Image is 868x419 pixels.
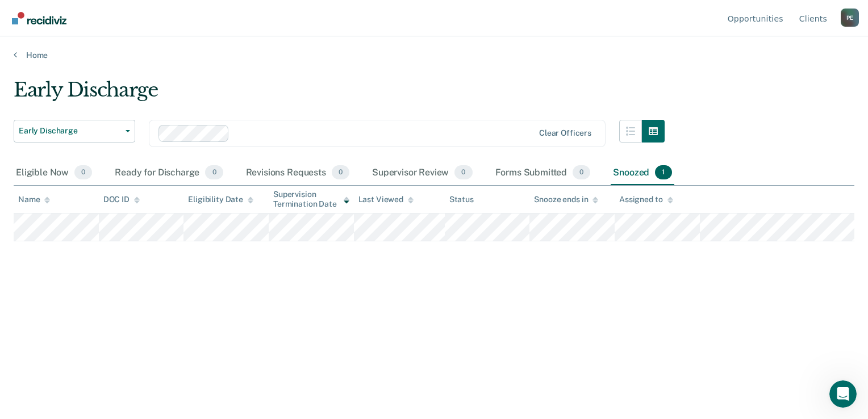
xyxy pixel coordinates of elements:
[188,195,253,204] div: Eligibility Date
[370,161,475,186] div: Supervisor Review0
[454,165,472,180] span: 0
[205,165,223,180] span: 0
[829,380,857,408] iframe: Intercom live chat
[539,128,591,138] div: Clear officers
[14,78,665,111] div: Early Discharge
[611,161,674,186] div: Snoozed1
[14,120,135,143] button: Early Discharge
[103,195,140,204] div: DOC ID
[493,161,593,186] div: Forms Submitted0
[14,161,94,186] div: Eligible Now0
[14,50,854,60] a: Home
[332,165,349,180] span: 0
[273,190,349,209] div: Supervision Termination Date
[841,9,859,27] button: Profile dropdown button
[74,165,92,180] span: 0
[112,161,225,186] div: Ready for Discharge0
[655,165,671,180] span: 1
[534,195,598,204] div: Snooze ends in
[12,12,66,24] img: Recidiviz
[358,195,414,204] div: Last Viewed
[573,165,590,180] span: 0
[19,126,121,136] span: Early Discharge
[449,195,474,204] div: Status
[619,195,673,204] div: Assigned to
[244,161,352,186] div: Revisions Requests0
[841,9,859,27] div: P E
[18,195,50,204] div: Name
